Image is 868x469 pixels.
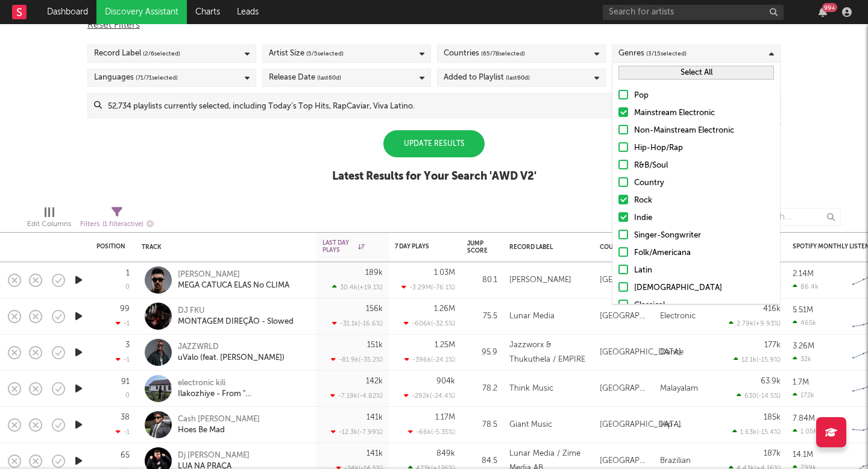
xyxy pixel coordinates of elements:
div: Position [96,243,125,250]
a: electronic kiliIlakozhiye - From "[GEOGRAPHIC_DATA]" [178,378,307,400]
div: 80.1 [467,273,497,288]
div: 14.1M [793,451,813,459]
div: Genres [618,46,687,61]
div: -1 [116,428,130,436]
div: 177k [764,341,781,349]
div: 65 [121,452,130,459]
div: -7.19k ( -4.82 % ) [330,392,383,400]
div: Jazzworx & Thukuthela / EMPIRE [509,338,588,367]
div: -31.1k ( -16.6 % ) [332,319,383,327]
div: 142k [366,377,383,385]
div: Latest Results for Your Search ' AWD V2 ' [332,169,536,184]
div: 465k [793,319,816,327]
div: Filters(1 filter active) [80,202,154,237]
div: 185k [764,414,781,421]
div: 151k [367,341,383,349]
input: Search for artists [603,5,784,20]
div: 0 [125,392,130,399]
span: ( 1 filter active) [102,221,143,228]
div: [PERSON_NAME] [178,269,289,280]
div: 1.25M [435,341,455,349]
div: MEGA CATUCA ELAS No CLIMA [178,280,289,291]
a: DJ FKUMONTAGEM DIREÇÃO - Slowed [178,306,294,327]
div: -1 [116,319,130,327]
div: Last Day Plays [322,239,365,254]
div: -66k ( -5.35 % ) [408,428,455,436]
div: -12.3k ( -7.99 % ) [331,428,383,436]
input: Search... [750,208,841,226]
span: ( 5 / 5 selected) [306,46,344,61]
div: Country [634,176,774,190]
div: 7 Day Plays [395,243,437,250]
div: 1.17M [435,414,455,421]
div: [GEOGRAPHIC_DATA] [600,309,648,324]
div: 86.4k [793,283,819,291]
div: 12.1k ( -15.9 % ) [734,356,781,364]
div: [GEOGRAPHIC_DATA] [600,382,648,396]
div: Record Label [509,244,582,251]
div: 91 [121,378,130,386]
div: 1.05M [793,427,819,435]
div: 95.9 [467,345,497,360]
a: [PERSON_NAME]MEGA CATUCA ELAS No CLIMA [178,269,289,291]
div: Mainstream Electronic [634,106,774,121]
div: -81.9k ( -35.2 % ) [331,356,383,364]
div: 1.26M [434,305,455,313]
div: Brazilian [660,454,691,468]
div: 2.79k ( +9.93 % ) [729,319,781,327]
div: Pop [634,89,774,103]
div: 3.26M [793,342,814,350]
div: Rock [634,194,774,208]
div: Reset Filters [87,18,781,33]
span: ( 65 / 78 selected) [481,46,525,61]
div: 3 [125,341,130,349]
div: Dj [PERSON_NAME] [178,450,250,461]
div: -606k ( -32.5 % ) [404,319,455,327]
div: Track [142,244,304,251]
div: 7.84M [793,415,815,423]
div: 630 ( -14.5 % ) [737,392,781,400]
div: 141k [366,414,383,421]
div: Edit Columns [27,202,71,237]
div: Electronic [660,309,696,324]
span: (last 60 d) [506,71,530,85]
div: 849k [436,450,455,458]
button: 99+ [819,7,827,17]
div: 1 [126,269,130,277]
div: uValo (feat. [PERSON_NAME]) [178,353,285,364]
button: Select All [618,66,774,80]
div: 1.7M [793,379,809,386]
div: JAZZWRLD [178,342,285,353]
div: Ilakozhiye - From "[GEOGRAPHIC_DATA]" [178,389,307,400]
div: Update Results [383,130,485,157]
div: Latin [634,263,774,278]
span: (last 60 d) [317,71,341,85]
div: R&B/Soul [634,159,774,173]
div: 63.9k [761,377,781,385]
div: Country [600,244,642,251]
div: Artist Size [269,46,344,61]
div: 30.4k ( +19.1 % ) [332,283,383,291]
div: 904k [436,377,455,385]
div: [PERSON_NAME] [509,273,571,288]
div: Release Date [269,71,341,85]
div: Hip-Hop/Rap [660,418,708,432]
div: 78.2 [467,382,497,396]
div: Indie [634,211,774,225]
div: 99 [120,305,130,313]
div: MONTAGEM DIREÇÃO - Slowed [178,316,294,327]
div: 189k [365,269,383,277]
div: DJ FKU [178,306,294,316]
div: [GEOGRAPHIC_DATA] [600,454,648,468]
a: Cash [PERSON_NAME]Hoes Be Mad [178,414,260,436]
div: 0 [125,284,130,291]
div: 84.5 [467,454,497,468]
div: Record Label [94,46,180,61]
div: electronic kili [178,378,307,389]
div: 99 + [822,3,837,12]
div: [DEMOGRAPHIC_DATA] [634,281,774,295]
div: 78.5 [467,418,497,432]
div: Hip-Hop/Rap [634,141,774,156]
div: Think Music [509,382,553,396]
div: 75.5 [467,309,497,324]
